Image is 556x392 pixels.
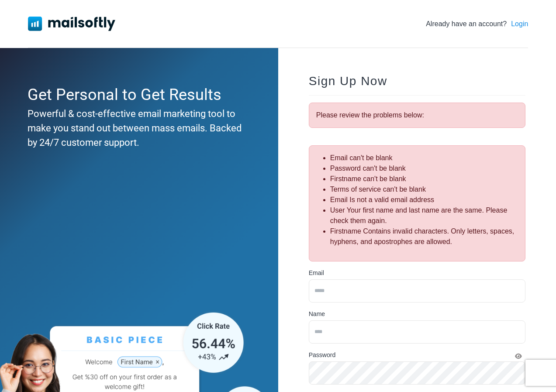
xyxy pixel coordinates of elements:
label: Email [309,268,324,278]
label: Password [309,351,335,360]
i: Show Password [515,353,522,359]
div: Get Personal to Get Results [28,83,246,107]
div: Please review the problems below: [309,103,525,128]
li: Firstname Contains invalid characters. Only letters, spaces, hyphens, and apostrophes are allowed. [330,226,518,247]
li: Email can't be blank [330,153,518,163]
div: Already have an account? [426,19,528,29]
label: Name [309,309,325,319]
li: Email Is not a valid email address [330,195,518,205]
li: Password can't be blank [330,163,518,174]
li: Terms of service can't be blank [330,184,518,195]
a: Login [511,19,528,29]
img: Mailsoftly [28,17,115,31]
span: Sign Up Now [309,74,387,88]
li: User Your first name and last name are the same. Please check them again. [330,205,518,226]
li: Firstname can't be blank [330,174,518,184]
div: Powerful & cost-effective email marketing tool to make you stand out between mass emails. Backed ... [28,107,246,150]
